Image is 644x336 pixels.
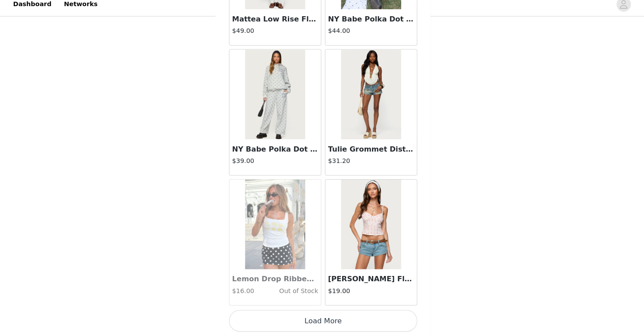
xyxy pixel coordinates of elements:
img: Raia Floral Striped Backless Top [340,183,398,271]
h4: $31.20 [327,160,411,170]
h4: Out of Stock [261,287,317,297]
h3: Lemon Drop Ribbed Tank Top [233,275,317,286]
div: avatar [612,5,620,19]
h3: Tulie Grommet Distressed Denim Shorts [327,148,411,159]
a: Dashboard [14,2,62,21]
h4: $16.00 [233,287,261,297]
h4: $39.00 [233,160,317,170]
h3: NY Babe Polka Dot Hoodie [327,21,411,32]
h3: Mattea Low Rise Flared Jeans [233,21,317,32]
h3: NY Babe Polka Dot Sweatpants [233,148,317,159]
img: Tulie Grommet Distressed Denim Shorts [340,56,398,144]
img: Lemon Drop Ribbed Tank Top [246,183,304,271]
img: NY Babe Polka Dot Sweatpants [246,56,304,144]
button: Load More [230,311,414,332]
h3: [PERSON_NAME] Floral Striped Backless Top [327,275,411,286]
h4: $19.00 [327,287,411,297]
h4: $44.00 [327,33,411,42]
h4: $49.00 [233,33,317,42]
a: Networks [64,2,107,21]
